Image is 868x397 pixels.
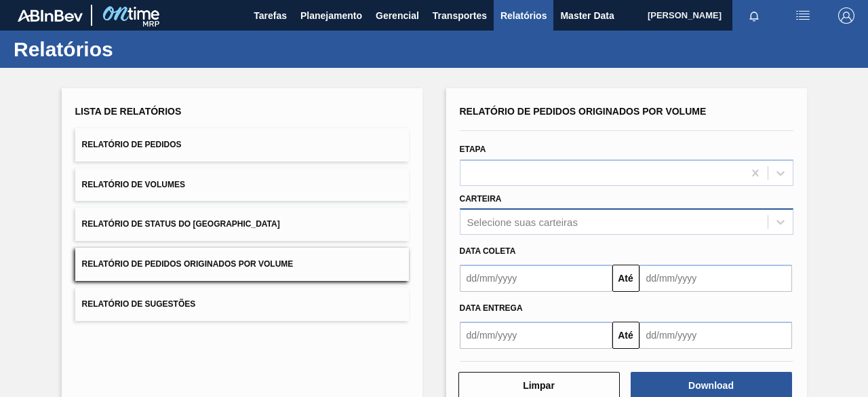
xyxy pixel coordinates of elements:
[639,322,792,349] input: dd/mm/yyyy
[75,248,409,281] button: Relatório de Pedidos Originados por Volume
[14,41,254,57] h1: Relatórios
[82,299,196,309] span: Relatório de Sugestões
[639,265,792,292] input: dd/mm/yyyy
[376,7,419,24] span: Gerencial
[460,322,612,349] input: dd/mm/yyyy
[460,145,486,154] label: Etapa
[18,10,83,22] img: TNhmsLtSVTkK8tSr43FrP2fwEKptu5GPRR3wAAAABJRU5ErkJggg==
[300,7,362,24] span: Planejamento
[460,106,707,117] span: Relatório de Pedidos Originados por Volume
[82,140,182,149] span: Relatório de Pedidos
[795,7,811,24] img: userActions
[254,7,287,24] span: Tarefas
[500,7,547,24] span: Relatórios
[460,246,516,256] span: Data coleta
[612,322,639,349] button: Até
[75,128,409,162] button: Relatório de Pedidos
[460,303,523,313] span: Data entrega
[82,259,294,269] span: Relatório de Pedidos Originados por Volume
[433,7,487,24] span: Transportes
[467,216,578,228] div: Selecione suas carteiras
[75,208,409,241] button: Relatório de Status do [GEOGRAPHIC_DATA]
[838,7,854,24] img: Logout
[82,219,280,229] span: Relatório de Status do [GEOGRAPHIC_DATA]
[560,7,614,24] span: Master Data
[75,168,409,202] button: Relatório de Volumes
[82,180,185,189] span: Relatório de Volumes
[75,106,182,117] span: Lista de Relatórios
[75,288,409,321] button: Relatório de Sugestões
[732,6,776,25] button: Notificações
[612,265,639,292] button: Até
[460,265,612,292] input: dd/mm/yyyy
[460,194,502,204] label: Carteira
